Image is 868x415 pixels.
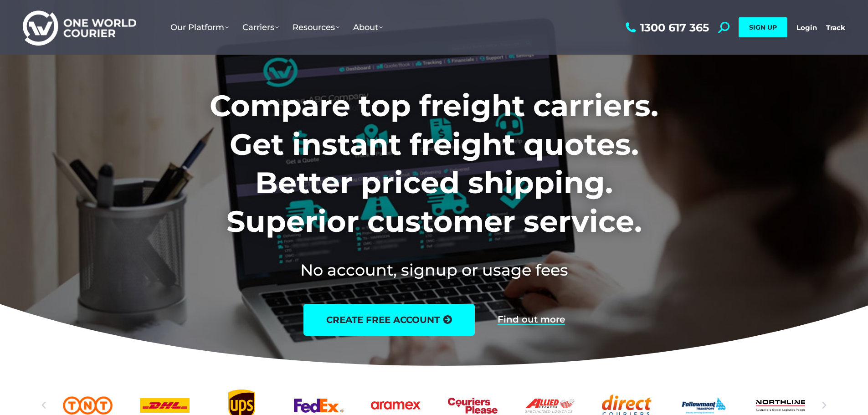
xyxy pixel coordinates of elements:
img: One World Courier [23,9,136,46]
span: Resources [293,22,339,32]
a: Login [796,23,817,32]
h2: No account, signup or usage fees [149,259,719,281]
span: Our Platform [170,22,229,32]
a: Resources [286,13,346,41]
span: Carriers [242,22,279,32]
span: SIGN UP [749,23,777,31]
a: Carriers [236,13,286,41]
a: create free account [303,304,475,336]
a: SIGN UP [739,17,787,37]
a: Track [826,23,845,32]
a: Our Platform [164,13,236,41]
a: About [346,13,390,41]
span: About [353,22,383,32]
a: 1300 617 365 [623,22,709,33]
a: Find out more [498,315,565,325]
h1: Compare top freight carriers. Get instant freight quotes. Better priced shipping. Superior custom... [149,87,719,241]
